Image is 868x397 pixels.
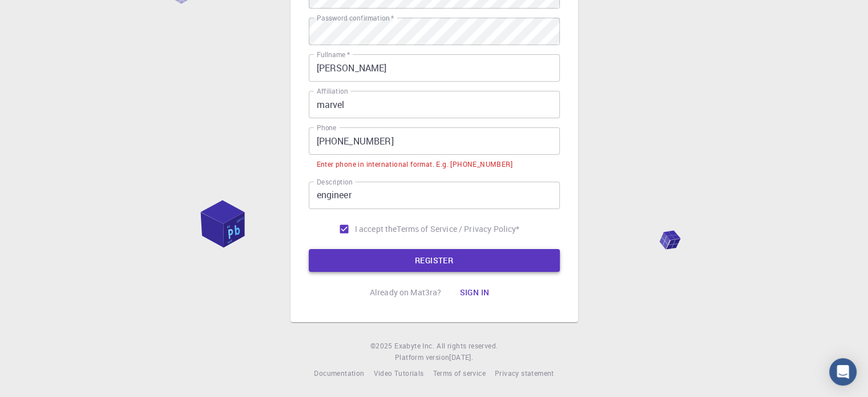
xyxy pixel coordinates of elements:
[450,281,498,304] button: Sign in
[355,223,397,235] span: I accept the
[370,287,442,298] p: Already on Mat3ra?
[397,223,519,235] p: Terms of Service / Privacy Policy *
[317,86,348,96] label: Affiliation
[317,159,512,170] div: Enter phone in international format. E.g. [PHONE_NUMBER]
[309,249,560,272] button: REGISTER
[394,341,434,350] span: Exabyte Inc.
[395,352,449,363] span: Platform version
[317,13,394,23] label: Password confirmation
[433,368,485,378] span: Terms of service
[317,177,353,187] label: Description
[397,223,519,235] a: Terms of Service / Privacy Policy*
[495,368,554,378] span: Privacy statement
[433,368,485,379] a: Terms of service
[370,340,394,352] span: © 2025
[314,368,364,379] a: Documentation
[394,340,434,352] a: Exabyte Inc.
[314,368,364,378] span: Documentation
[373,368,423,379] a: Video Tutorials
[437,340,498,352] span: All rights reserved.
[317,123,336,133] label: Phone
[449,352,473,363] a: [DATE].
[829,358,857,386] div: Open Intercom Messenger
[449,352,473,362] span: [DATE] .
[495,368,554,379] a: Privacy statement
[317,50,350,59] label: Fullname
[373,368,423,378] span: Video Tutorials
